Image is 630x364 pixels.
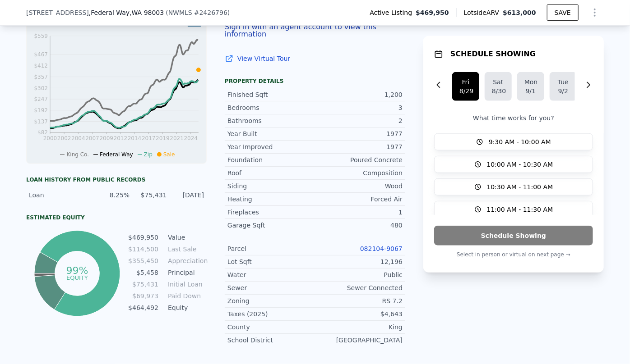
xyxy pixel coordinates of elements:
button: Fri8/29 [452,72,479,101]
td: $75,431 [128,279,159,289]
div: Parcel [227,244,315,253]
td: Principal [166,268,207,278]
span: 9:30 AM - 10:00 AM [489,137,551,146]
div: Roof [227,168,315,177]
tspan: 99% [66,265,88,276]
div: $75,431 [135,191,167,200]
tspan: 2024 [184,135,198,141]
div: 12,196 [315,257,403,266]
button: 10:00 AM - 10:30 AM [434,156,593,173]
div: Loan [29,191,93,200]
tspan: 2019 [156,135,170,141]
tspan: 2009 [99,135,113,141]
div: Tue [557,77,570,86]
tspan: 2014 [128,135,142,141]
button: Tue9/2 [550,72,577,101]
span: Sale [163,151,175,158]
span: $469,950 [416,8,449,17]
div: $4,643 [315,309,403,318]
td: $114,500 [128,244,159,254]
button: Mon9/1 [517,72,544,101]
span: 11:00 AM - 11:30 AM [487,205,553,214]
button: Show Options [586,4,604,22]
button: Sign in with an agent account to view this information [225,23,405,38]
div: [DATE] [172,191,204,200]
td: $5,458 [128,268,159,278]
div: Foundation [227,155,315,164]
tspan: 2004 [71,135,85,141]
td: Value [166,232,207,242]
td: Equity [166,303,207,313]
div: RS 7.2 [315,296,403,305]
button: Schedule Showing [434,226,593,246]
div: Composition [315,168,403,177]
button: Sat8/30 [485,72,512,101]
span: NWMLS [168,9,192,16]
tspan: $82 [37,130,48,136]
span: King Co. [66,151,89,158]
tspan: equity [66,274,88,281]
div: Forced Air [315,195,403,204]
button: 9:30 AM - 10:00 AM [434,133,593,150]
button: SAVE [547,5,579,21]
span: , Federal Way [89,8,164,17]
div: Poured Concrete [315,155,403,164]
tspan: 2012 [114,135,128,141]
tspan: $302 [34,85,48,91]
tspan: $137 [34,118,48,125]
div: Sat [492,77,505,86]
a: View Virtual Tour [225,54,405,63]
div: Fri [459,77,472,86]
tspan: $192 [34,107,48,114]
td: Initial Loan [166,279,207,289]
div: 9/2 [557,86,570,96]
span: Lotside ARV [464,8,503,17]
div: [GEOGRAPHIC_DATA] [315,336,403,345]
tspan: $412 [34,63,48,69]
tspan: $247 [34,96,48,103]
div: 480 [315,221,403,230]
span: Zip [144,151,153,158]
div: Taxes (2025) [227,309,315,318]
a: 082104-9067 [360,245,403,252]
div: Finished Sqft [227,90,315,99]
button: 10:30 AM - 11:00 AM [434,178,593,196]
td: Paid Down [166,291,207,301]
button: 11:00 AM - 11:30 AM [434,201,593,218]
div: Year Built [227,129,315,138]
tspan: 2021 [170,135,184,141]
h1: SCHEDULE SHOWING [450,49,536,59]
tspan: 2017 [142,135,156,141]
div: Zoning [227,296,315,305]
div: Heating [227,195,315,204]
div: Year Improved [227,142,315,151]
span: $613,000 [503,9,536,16]
tspan: 2000 [43,135,57,141]
div: Bedrooms [227,103,315,112]
span: Active Listing [370,8,416,17]
span: 10:00 AM - 10:30 AM [487,160,553,169]
div: Garage Sqft [227,221,315,230]
tspan: $559 [34,33,48,39]
div: 8/29 [459,86,472,96]
td: $464,492 [128,303,159,313]
span: Federal Way [100,151,133,158]
td: $469,950 [128,232,159,242]
div: Mon [524,77,537,86]
div: County [227,323,315,332]
div: ( ) [166,8,230,17]
tspan: $357 [34,74,48,80]
tspan: 2002 [57,135,71,141]
td: $355,450 [128,256,159,266]
td: $69,973 [128,291,159,301]
tspan: $467 [34,52,48,58]
p: Select in person or virtual on next page → [434,249,593,260]
div: School District [227,336,315,345]
span: , WA 98003 [130,9,164,16]
tspan: 2007 [85,135,99,141]
div: 8/30 [492,86,505,96]
span: [STREET_ADDRESS] [26,8,89,17]
div: Bathrooms [227,116,315,125]
div: Wood [315,182,403,191]
div: Sewer Connected [315,283,403,292]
